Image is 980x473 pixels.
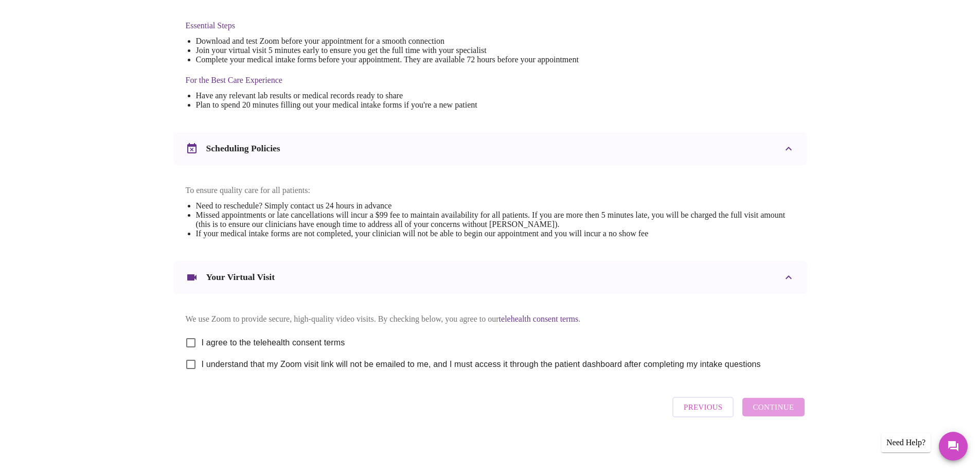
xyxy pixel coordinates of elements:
h3: Scheduling Policies [206,143,280,154]
li: Have any relevant lab results or medical records ready to share [196,91,579,100]
h3: Your Virtual Visit [206,272,275,283]
li: Need to reschedule? Simply contact us 24 hours in advance [196,201,795,211]
div: Scheduling Policies [173,132,807,165]
span: I agree to the telehealth consent terms [202,337,345,349]
button: Previous [672,397,734,417]
h4: For the Best Care Experience [186,76,579,85]
li: Join your virtual visit 5 minutes early to ensure you get the full time with your specialist [196,46,579,55]
li: If your medical intake forms are not completed, your clinician will not be able to begin our appo... [196,229,795,238]
li: Plan to spend 20 minutes filling out your medical intake forms if you're a new patient [196,100,579,110]
div: Need Help? [881,433,931,452]
h4: Essential Steps [186,21,579,30]
li: Missed appointments or late cancellations will incur a $99 fee to maintain availability for all p... [196,211,795,229]
button: Messages [939,432,968,461]
li: Download and test Zoom before your appointment for a smooth connection [196,37,579,46]
p: To ensure quality care for all patients: [186,186,795,195]
span: Previous [684,400,722,414]
span: I understand that my Zoom visit link will not be emailed to me, and I must access it through the ... [202,358,761,371]
div: Your Virtual Visit [173,261,807,294]
a: telehealth consent terms [499,314,579,323]
p: We use Zoom to provide secure, high-quality video visits. By checking below, you agree to our . [186,314,795,324]
li: Complete your medical intake forms before your appointment. They are available 72 hours before yo... [196,55,579,64]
